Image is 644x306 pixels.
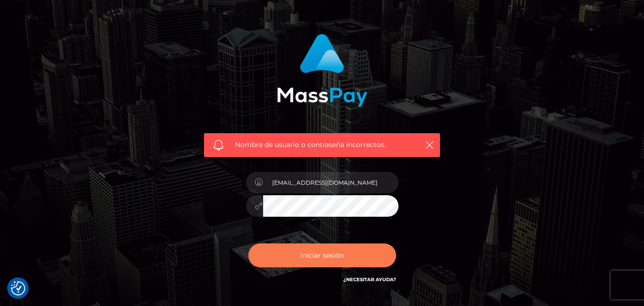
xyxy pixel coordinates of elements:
[277,34,368,107] img: Inicio de sesión en MassPay
[248,243,396,267] button: Iniciar sesión
[11,281,25,295] button: Preferencias de consentimiento
[235,140,386,149] font: Nombre de usuario o contraseña incorrectos.
[300,251,344,260] font: Iniciar sesión
[343,276,396,283] a: ¿Necesitar ayuda?
[11,281,25,295] img: Revisar el botón de consentimiento
[263,172,399,193] input: Nombre de usuario...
